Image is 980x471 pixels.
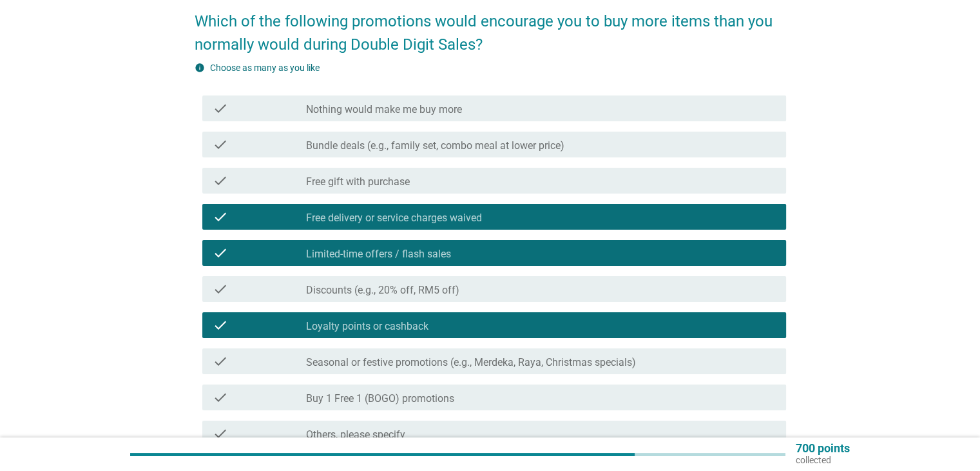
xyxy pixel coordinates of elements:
[796,454,850,466] p: collected
[213,137,228,152] i: check
[306,356,636,369] label: Seasonal or festive promotions (e.g., Merdeka, Raya, Christmas specials)
[306,103,462,116] label: Nothing would make me buy more
[213,245,228,261] i: check
[195,63,205,73] i: info
[306,248,451,261] label: Limited-time offers / flash sales
[213,209,228,225] i: check
[306,175,410,188] label: Free gift with purchase
[306,284,459,297] label: Discounts (e.g., 20% off, RM5 off)
[213,317,228,333] i: check
[306,212,482,225] label: Free delivery or service charges waived
[306,392,454,405] label: Buy 1 Free 1 (BOGO) promotions
[306,320,428,333] label: Loyalty points or cashback
[213,426,228,441] i: check
[213,354,228,369] i: check
[213,390,228,405] i: check
[306,139,564,152] label: Bundle deals (e.g., family set, combo meal at lower price)
[213,101,228,116] i: check
[213,173,228,188] i: check
[796,443,850,454] p: 700 points
[210,63,320,73] label: Choose as many as you like
[306,428,405,441] label: Others, please specify
[213,281,228,297] i: check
